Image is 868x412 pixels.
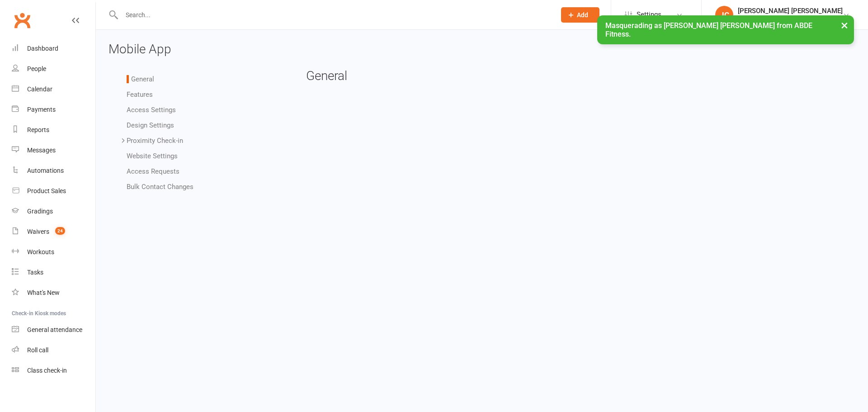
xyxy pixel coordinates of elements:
[27,85,52,93] div: Calendar
[27,187,66,194] div: Product Sales
[27,45,58,52] div: Dashboard
[108,43,855,57] h3: Mobile App
[12,161,95,181] a: Automations
[27,147,56,154] div: Messages
[306,69,849,83] h3: General
[605,21,812,38] span: Masquerading as [PERSON_NAME] [PERSON_NAME] from ABDE Fitness.
[12,79,95,99] a: Calendar
[738,15,843,23] div: ABDE Fitness
[12,262,95,283] a: Tasks
[561,7,599,23] button: Add
[27,326,82,333] div: General attendance
[27,208,53,215] div: Gradings
[11,9,33,32] a: Clubworx
[738,7,843,15] div: [PERSON_NAME] [PERSON_NAME]
[27,269,43,276] div: Tasks
[127,167,179,175] a: Access Requests
[119,9,549,21] input: Search...
[12,283,95,303] a: What's New
[12,340,95,360] a: Roll call
[127,90,153,99] a: Features
[12,38,95,59] a: Dashboard
[55,227,65,235] span: 24
[27,228,49,235] div: Waivers
[12,242,95,262] a: Workouts
[27,65,46,72] div: People
[27,167,64,174] div: Automations
[836,15,853,35] button: ×
[127,183,193,191] a: Bulk Contact Changes
[27,289,60,296] div: What's New
[27,126,49,133] div: Reports
[12,99,95,120] a: Payments
[27,367,67,374] div: Class check-in
[12,120,95,140] a: Reports
[27,346,48,354] div: Roll call
[12,181,95,201] a: Product Sales
[127,121,174,129] a: Design Settings
[127,75,154,83] a: General
[127,106,176,114] a: Access Settings
[715,6,733,24] div: JC
[127,137,183,145] a: Proximity Check-in
[12,59,95,79] a: People
[27,106,56,113] div: Payments
[27,248,54,256] div: Workouts
[12,140,95,161] a: Messages
[637,5,661,25] span: Settings
[12,360,95,381] a: Class kiosk mode
[12,320,95,340] a: General attendance kiosk mode
[12,201,95,222] a: Gradings
[12,222,95,242] a: Waivers 24
[127,152,178,160] a: Website Settings
[577,11,588,19] span: Add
